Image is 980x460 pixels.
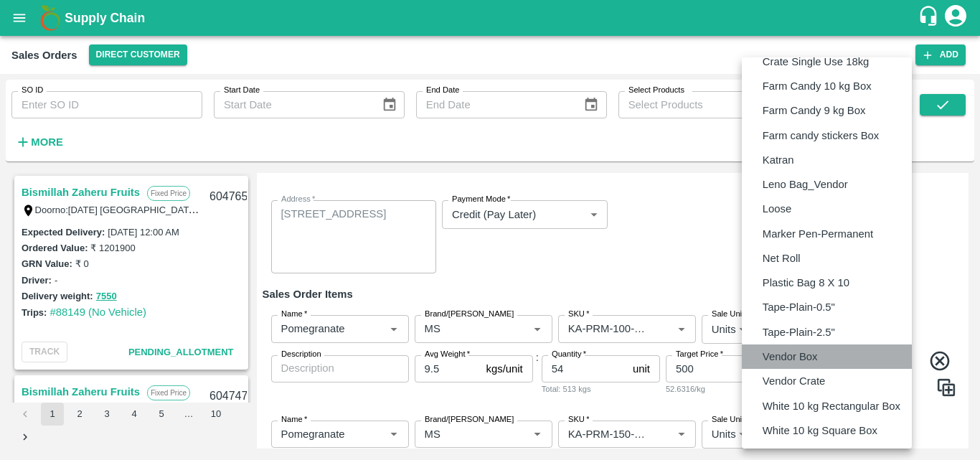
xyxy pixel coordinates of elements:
[763,398,900,414] p: White 10 kg Rectangular Box
[763,324,835,340] p: Tape-Plain-2.5"
[763,275,849,291] p: Plastic Bag 8 X 10
[763,177,848,192] p: Leno Bag_Vendor
[763,54,870,70] p: Crate Single Use 18kg
[763,78,872,94] p: Farm Candy 10 kg Box
[763,299,835,315] p: Tape-Plain-0.5"
[763,423,877,438] p: White 10 kg Square Box
[763,349,818,365] p: Vendor Box
[763,103,866,118] p: Farm Candy 9 kg Box
[763,373,825,389] p: Vendor Crate
[763,250,801,266] p: Net Roll
[763,128,880,144] p: Farm candy stickers Box
[763,201,791,217] p: Loose
[763,226,873,242] p: Marker Pen-Permanent
[763,152,794,168] p: Katran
